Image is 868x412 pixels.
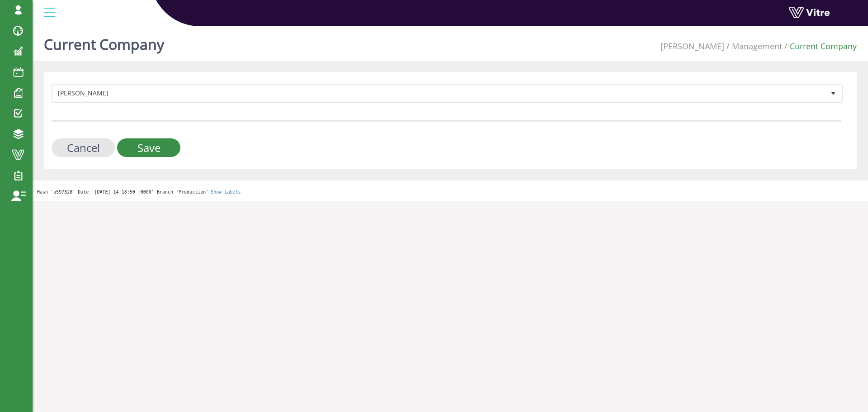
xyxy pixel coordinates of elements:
a: Show Labels [211,189,241,194]
span: Hash 'a597828' Date '[DATE] 14:18:50 +0000' Branch 'Production' [37,189,208,194]
h1: Current Company [44,23,164,61]
li: Current Company [782,41,857,52]
span: [PERSON_NAME] [53,85,825,101]
span: select [825,85,841,101]
a: [PERSON_NAME] [660,41,724,52]
li: Management [724,41,782,52]
input: Save [117,138,180,157]
input: Cancel [52,138,115,157]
